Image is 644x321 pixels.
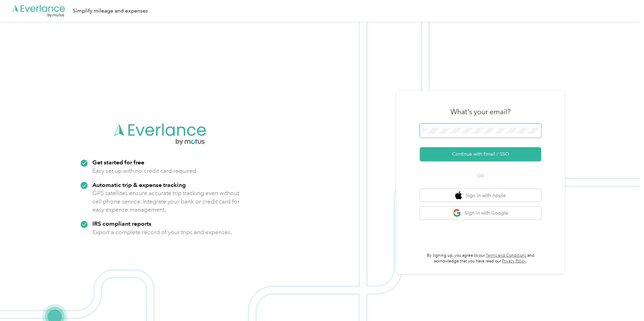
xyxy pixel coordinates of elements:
[469,172,492,180] span: OR
[450,107,510,117] h3: What's your email?
[455,191,462,200] img: apple logo
[486,253,526,258] a: Terms and Conditions
[420,189,541,202] button: apple logoSign in with Apple
[92,189,240,214] p: GPS satellites ensure accurate trip tracking even without cell phone service. Integrate your bank...
[92,159,144,166] strong: Get started for free
[502,259,526,264] a: Privacy Policy
[92,167,196,175] p: Easy set up with no credit card required
[420,253,541,264] p: By signing up, you agree to our and acknowledge that you have read our .
[92,220,151,227] strong: IRS compliant reports
[453,209,461,217] img: google logo
[420,206,541,220] button: google logoSign in with Google
[420,147,541,161] button: Continue with Email / SSO
[92,228,232,236] p: Export a complete record of your trips and expenses.
[73,7,148,15] div: Simplify mileage and expenses
[92,181,186,188] strong: Automatic trip & expense tracking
